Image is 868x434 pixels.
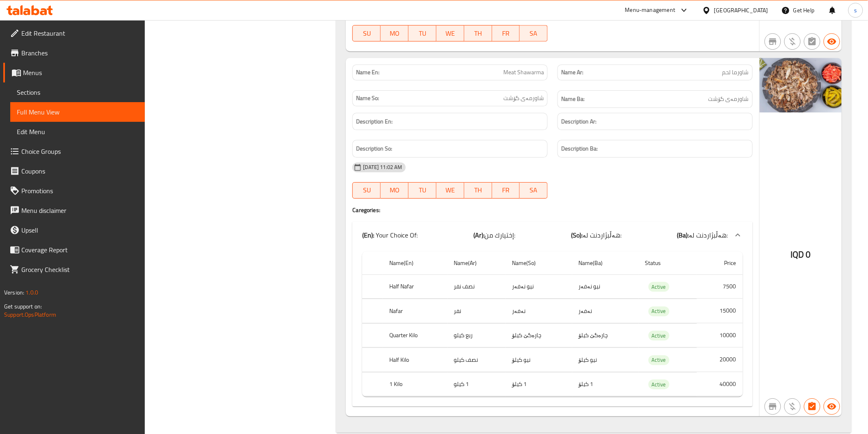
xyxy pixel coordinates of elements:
[448,323,506,347] td: ربع كيلو
[21,28,138,38] span: Edit Restaurant
[383,372,447,396] th: 1 Kilo
[436,25,464,41] button: WE
[824,33,840,50] button: Available
[708,94,749,104] span: شاورمەی گۆشت
[649,355,669,365] div: Active
[649,282,669,292] span: Active
[496,27,517,39] span: FR
[21,245,138,255] span: Coverage Report
[25,287,38,298] span: 1.0.0
[689,229,728,241] span: هەڵبژاردنت لە:
[572,251,639,275] th: Name(Ba)
[3,220,145,240] a: Upsell
[381,182,409,199] button: MO
[572,348,639,372] td: نیو کیلۆ
[3,63,145,82] a: Menus
[649,355,669,365] span: Active
[506,274,572,299] td: نیو نەفەر
[506,251,572,275] th: Name(So)
[440,184,461,196] span: WE
[496,184,517,196] span: FR
[384,184,405,196] span: MO
[412,184,433,196] span: TU
[21,146,138,156] span: Choice Groups
[572,323,639,347] td: چارەگێ کیلۆ
[824,398,840,415] button: Available
[697,323,743,347] td: 10000
[697,372,743,396] td: 40000
[356,27,377,39] span: SU
[352,182,381,199] button: SU
[362,230,418,240] p: Your Choice Of:
[383,299,447,323] th: Nafar
[381,25,409,41] button: MO
[3,201,145,220] a: Menu disclaimer
[572,372,639,396] td: 1 کیلۆ
[804,33,820,50] button: Not has choices
[3,260,145,279] a: Grocery Checklist
[804,398,820,415] button: Has choices
[356,68,379,77] strong: Name En:
[765,398,781,415] button: Not branch specific item
[3,240,145,260] a: Coverage Report
[464,182,492,199] button: TH
[412,27,433,39] span: TU
[506,323,572,347] td: چارەگێ کیلۆ
[362,229,374,241] b: (En):
[352,206,752,214] h4: Caregories:
[649,380,669,389] span: Active
[448,372,506,396] td: 1 كيلو
[356,94,379,103] strong: Name So:
[448,348,506,372] td: نصف كيلو
[697,348,743,372] td: 20000
[21,265,138,274] span: Grocery Checklist
[356,144,392,154] strong: Description So:
[806,247,811,263] span: 0
[17,107,138,117] span: Full Menu View
[4,309,56,320] a: Support.OpsPlatform
[352,222,752,248] div: (En): Your Choice Of:(Ar):إختيارك من:(So):هەڵبژاردنت لە:(Ba):هەڵبژاردنت لە:
[17,87,138,97] span: Sections
[492,182,520,199] button: FR
[4,301,42,312] span: Get support on:
[561,68,583,77] strong: Name Ar:
[3,23,145,43] a: Edit Restaurant
[21,166,138,176] span: Coupons
[362,251,742,397] table: choices table
[571,229,582,241] b: (So):
[677,229,689,241] b: (Ba):
[760,58,842,112] img: %D8%B4%D8%A7%D9%88%D8%B1%D9%85%D8%A7_%D9%84%D8%AD%D9%85_%D9%88%D8%B2%D9%86638952592802754050.jpg
[520,25,548,41] button: SA
[440,27,461,39] span: WE
[492,25,520,41] button: FR
[561,116,596,127] strong: Description Ar:
[356,116,393,127] strong: Description En:
[409,182,436,199] button: TU
[448,274,506,299] td: نصف نفر
[17,127,138,137] span: Edit Menu
[561,144,598,154] strong: Description Ba:
[854,6,857,15] span: s
[649,331,669,340] span: Active
[503,94,544,103] span: شاورمەی گۆشت
[436,182,464,199] button: WE
[520,182,548,199] button: SA
[639,251,697,275] th: Status
[790,247,804,263] span: IQD
[714,6,768,15] div: [GEOGRAPHIC_DATA]
[582,229,621,241] span: هەڵبژاردنت لە:
[572,299,639,323] td: نەفەر
[506,348,572,372] td: نیو کیلۆ
[625,5,676,15] div: Menu-management
[360,163,405,171] span: [DATE] 11:02 AM
[506,299,572,323] td: نەفەر
[484,229,515,241] span: إختيارك من:
[473,229,484,241] b: (Ar):
[561,94,585,104] strong: Name Ba:
[4,287,24,298] span: Version:
[649,306,669,316] span: Active
[384,27,405,39] span: MO
[464,25,492,41] button: TH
